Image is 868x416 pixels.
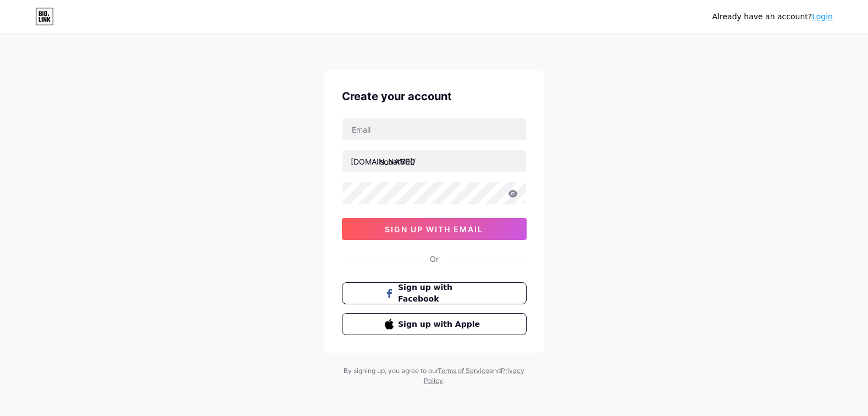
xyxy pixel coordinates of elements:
[712,11,833,23] div: Already have an account?
[342,218,527,240] button: sign up with email
[341,366,528,386] div: By signing up, you agree to our and .
[385,225,483,234] span: sign up with email
[342,282,527,304] button: Sign up with Facebook
[342,88,527,105] div: Create your account
[398,319,483,330] span: Sign up with Apple
[398,282,483,305] span: Sign up with Facebook
[430,253,439,265] div: Or
[342,150,526,172] input: username
[342,313,527,335] button: Sign up with Apple
[438,366,489,375] a: Terms of Service
[351,156,416,167] div: [DOMAIN_NAME]/
[342,118,526,140] input: Email
[812,12,833,21] a: Login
